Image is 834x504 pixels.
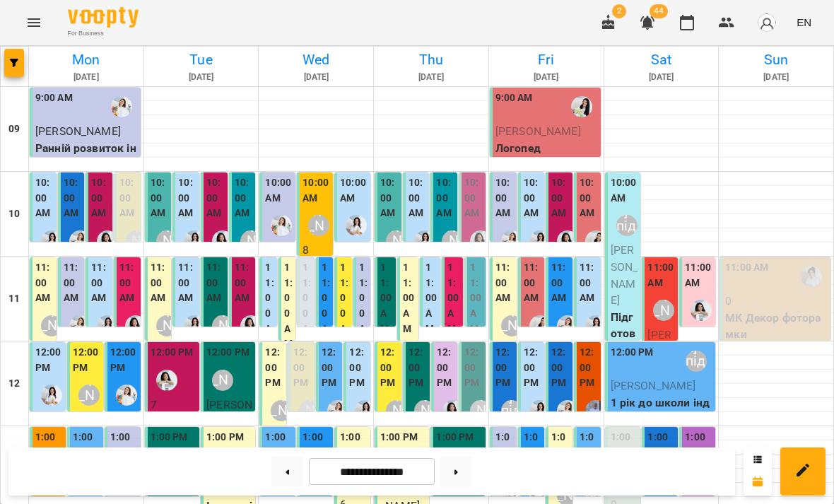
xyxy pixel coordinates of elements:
[436,175,454,221] label: 10:00 AM
[425,260,438,336] label: 11:00 AM
[212,230,233,252] img: Анна Білан
[235,175,253,221] label: 10:00 AM
[178,175,196,221] label: 10:00 AM
[647,260,675,291] label: 11:00 AM
[403,260,416,336] label: 11:00 AM
[611,309,638,443] p: Підготовка до школи ПО ВИХІДНИМ
[35,124,121,138] span: [PERSON_NAME]
[409,175,427,221] label: 10:00 AM
[8,291,20,307] h6: 11
[611,243,638,307] span: [PERSON_NAME]
[470,230,491,252] div: Анна Білан
[119,175,138,221] label: 10:00 AM
[240,315,262,336] img: Анна Білан
[156,230,177,252] div: Міс Анастасія
[551,260,570,306] label: 11:00 AM
[184,230,205,252] img: Каріна
[78,385,100,406] div: Аліна Арт
[346,215,367,236] img: Каріна
[349,345,368,391] label: 12:00 PM
[437,345,455,391] label: 12:00 PM
[97,230,118,252] img: Анна Білан
[616,215,638,236] div: Анна підготовка до школи
[495,430,514,476] label: 1:00 PM
[340,260,348,351] label: 11:00 AM
[495,175,514,221] label: 10:00 AM
[380,175,399,221] label: 10:00 AM
[571,96,592,117] img: Роксолана
[125,315,146,336] img: Анна Білан
[580,260,598,306] label: 11:00 AM
[110,430,138,460] label: 1:00 PM
[606,71,717,84] h6: [DATE]
[647,430,675,460] label: 1:00 PM
[585,315,606,336] img: Каріна
[322,260,330,351] label: 11:00 AM
[606,49,717,71] h6: Sat
[501,315,522,336] div: Наталя Гредасова
[327,400,348,421] div: Юлія Масющенко
[470,260,483,336] label: 11:00 AM
[284,260,293,351] label: 11:00 AM
[91,175,110,221] label: 10:00 AM
[557,315,578,336] img: Юлія Масющенко
[271,400,292,421] div: Наталя Гредасова
[686,351,707,372] div: Анна підготовка до школи
[409,345,427,391] label: 12:00 PM
[801,266,822,287] img: Іванна
[611,345,654,361] label: 12:00 PM
[524,430,542,476] label: 1:00 PM
[64,260,82,306] label: 11:00 AM
[647,328,675,392] span: [PERSON_NAME]
[212,315,233,336] div: Міс Анастасія
[35,175,54,221] label: 10:00 AM
[110,345,138,375] label: 12:00 PM
[151,345,194,361] label: 12:00 PM
[73,345,100,375] label: 12:00 PM
[156,370,177,391] img: Анна Білан
[178,260,196,306] label: 11:00 AM
[212,370,233,391] div: Міс Анастасія
[322,345,340,391] label: 12:00 PM
[529,400,551,421] img: Каріна
[380,430,418,445] label: 1:00 PM
[156,315,177,336] div: Наталя Гредасова
[551,430,570,476] label: 1:00 PM
[414,230,435,252] img: Каріна
[151,430,188,445] label: 1:00 PM
[261,49,371,71] h6: Wed
[685,260,712,291] label: 11:00 AM
[73,430,100,460] label: 1:00 PM
[116,385,137,406] img: Юлія Масющенко
[580,175,598,221] label: 10:00 AM
[303,430,330,460] label: 1:00 PM
[41,315,62,336] div: Наталя Гредасова
[791,9,817,35] button: EN
[797,15,811,30] span: EN
[340,430,368,460] label: 1:00 PM
[464,175,483,221] label: 10:00 AM
[557,400,578,421] img: Юлія Масющенко
[721,49,831,71] h6: Sun
[111,96,132,117] img: Юлія Масющенко
[529,315,551,336] div: Роксолана
[261,71,371,84] h6: [DATE]
[524,345,542,391] label: 12:00 PM
[41,385,62,406] div: Каріна
[8,376,20,392] h6: 12
[31,71,141,84] h6: [DATE]
[303,242,330,259] p: 8
[271,215,292,236] img: Юлія Масющенко
[529,230,551,252] img: Каріна
[442,400,464,421] img: Анна Білан
[691,300,712,321] div: Анна Білан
